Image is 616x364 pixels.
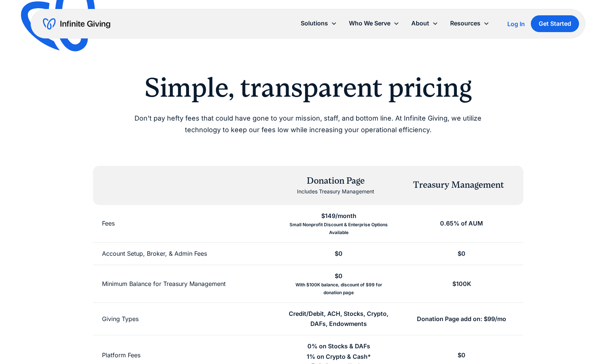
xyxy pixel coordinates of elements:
div: $100K [452,279,471,289]
div: Credit/Debit, ACH, Stocks, Crypto, DAFs, Endowments [286,309,391,329]
a: Log In [507,19,525,28]
div: With $100K balance, discount of $99 for donation page [286,281,391,296]
div: Resources [450,18,480,28]
div: Giving Types [102,314,139,324]
div: Log In [507,21,525,27]
div: $0 [335,271,343,281]
div: 0% on Stocks & DAFs 1% on Crypto & Cash* [307,341,371,361]
div: Solutions [301,18,328,28]
a: Get Started [531,15,579,32]
h2: Simple, transparent pricing [117,72,499,104]
div: Donation Page [297,175,374,187]
div: Treasury Management [413,179,504,192]
div: $0 [458,350,465,360]
div: Account Setup, Broker, & Admin Fees [102,249,207,259]
div: $0 [458,249,465,259]
p: Don't pay hefty fees that could have gone to your mission, staff, and bottom line. At Infinite Gi... [117,113,499,136]
div: $0 [335,249,343,259]
div: $149/month [321,211,356,221]
div: About [411,18,429,28]
div: Small Nonprofit Discount & Enterprise Options Available [286,221,391,236]
div: Platform Fees [102,350,140,360]
div: Includes Treasury Management [297,187,374,196]
div: Who We Serve [349,18,390,28]
div: Minimum Balance for Treasury Management [102,279,226,289]
div: Donation Page add on: $99/mo [417,314,506,324]
div: Fees [102,218,115,228]
div: 0.65% of AUM [440,218,483,228]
